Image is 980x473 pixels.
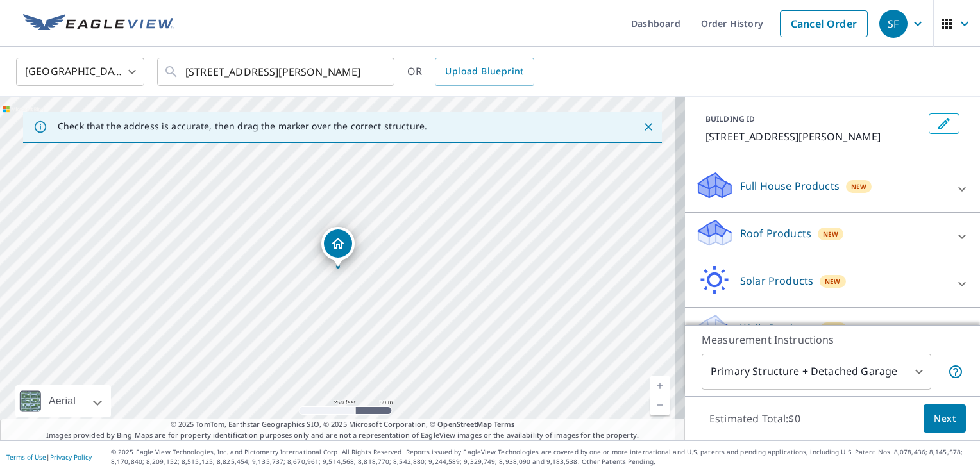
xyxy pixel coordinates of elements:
a: Terms of Use [6,452,46,461]
span: Next [934,411,956,427]
p: Full House Products [740,178,840,194]
p: | [6,453,92,461]
img: EV Logo [23,14,174,33]
span: New [823,229,839,239]
a: Upload Blueprint [435,58,534,86]
p: Check that the address is accurate, then drag the marker over the correct structure. [58,120,427,132]
div: Primary Structure + Detached Garage [702,354,931,390]
a: Privacy Policy [50,452,92,461]
div: SF [879,10,908,38]
div: Dropped pin, building 1, Residential property, 32 Willard St Chelsea, MA 02150 [321,227,355,267]
a: Current Level 17, Zoom Out [650,395,670,415]
p: BUILDING ID [705,113,755,124]
div: [GEOGRAPHIC_DATA] [16,54,144,90]
span: New [851,181,867,192]
input: Search by address or latitude-longitude [185,54,368,90]
span: New [825,276,841,286]
button: Close [640,119,657,135]
button: Next [924,404,966,433]
span: Upload Blueprint [445,63,523,79]
p: Estimated Total: $0 [699,404,811,433]
span: Your report will include the primary structure and a detached garage if one exists. [948,364,963,379]
p: Solar Products [740,273,813,288]
div: Aerial [45,385,80,417]
p: Roof Products [740,226,811,241]
p: [STREET_ADDRESS][PERSON_NAME] [705,129,924,144]
a: Terms [494,419,515,429]
a: Cancel Order [780,10,868,37]
span: New [825,324,841,334]
span: © 2025 TomTom, Earthstar Geographics SIO, © 2025 Microsoft Corporation, © [171,419,515,430]
button: Edit building 1 [929,113,959,134]
div: Solar ProductsNew [695,265,970,302]
div: Walls ProductsNew [695,313,970,349]
div: Roof ProductsNew [695,218,970,254]
a: Current Level 17, Zoom In [650,376,670,395]
p: Walls Products [740,320,814,336]
div: Aerial [15,385,111,417]
p: Measurement Instructions [702,332,963,347]
p: © 2025 Eagle View Technologies, Inc. and Pictometry International Corp. All Rights Reserved. Repo... [111,447,974,467]
div: Full House ProductsNew [695,170,970,207]
a: OpenStreetMap [437,419,491,429]
div: OR [407,58,534,86]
